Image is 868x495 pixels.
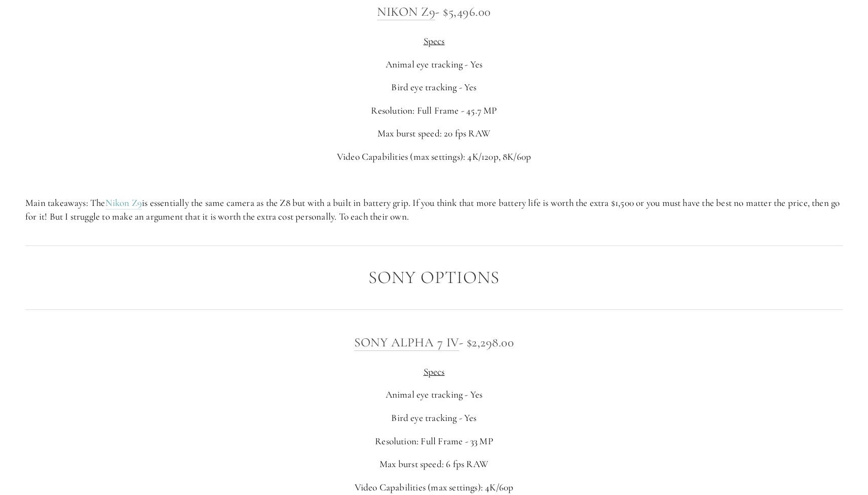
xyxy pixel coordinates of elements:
[424,366,445,377] span: Specs
[377,4,435,20] a: Nikon Z9
[25,411,843,425] p: Bird eye tracking - Yes
[354,335,459,351] a: Sony Alpha 7 IV
[25,150,843,164] p: Video Capabilities (max settings): 4K/120p, 8K/60p
[25,81,843,94] p: Bird eye tracking - Yes
[25,332,843,352] h3: - $2,298.00
[25,196,843,223] p: Main takeaways: The is essentially the same camera as the Z8 but with a built in battery grip. If...
[25,481,843,494] p: Video Capabilities (max settings): 4K/60p
[105,197,142,209] a: Nikon Z9
[25,388,843,402] p: Animal eye tracking - Yes
[424,35,445,47] span: Specs
[25,127,843,140] p: Max burst speed: 20 fps RAW
[25,435,843,448] p: Resolution: Full Frame - 33 MP
[25,2,843,22] h3: - $5,496.00
[25,457,843,471] p: Max burst speed: 6 fps RAW
[25,268,843,288] h2: Sony Options
[25,104,843,118] p: Resolution: Full Frame - 45.7 MP
[25,58,843,72] p: Animal eye tracking - Yes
